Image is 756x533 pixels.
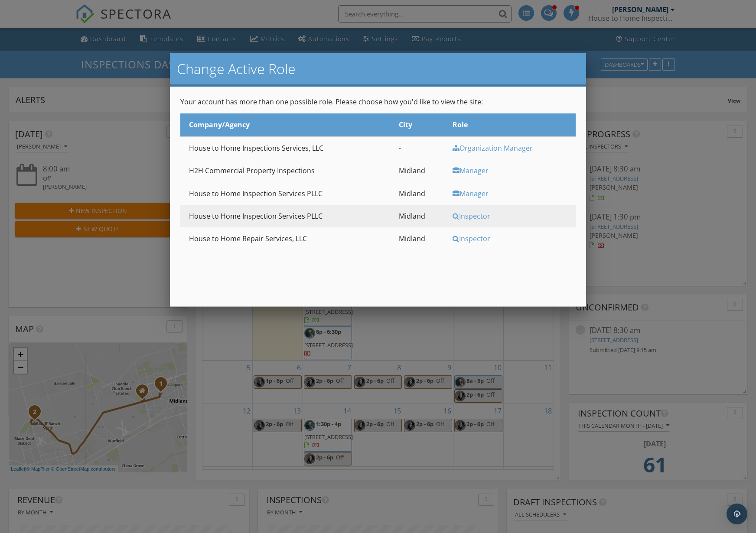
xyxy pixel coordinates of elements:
div: Open Intercom Messenger [727,504,747,524]
div: Manager [453,166,573,175]
th: Role [444,113,575,136]
td: Midland [390,227,444,250]
td: House to Home Inspection Services PLLC [180,205,390,227]
th: Company/Agency [180,113,390,136]
td: Midland [390,182,444,205]
td: House to Home Repair Services, LLC [180,227,390,250]
td: H2H Commercial Property Inspections [180,159,390,182]
td: - [390,136,444,159]
div: Inspector [453,211,573,221]
td: House to Home Inspections Services, LLC [180,136,390,159]
td: House to Home Inspection Services PLLC [180,182,390,205]
div: Inspector [453,234,573,243]
p: Your account has more than one possible role. Please choose how you'd like to view the site: [180,97,575,107]
td: Midland [390,159,444,182]
td: Midland [390,205,444,227]
div: Organization Manager [453,143,573,153]
th: City [390,113,444,136]
div: Manager [453,189,573,198]
h2: Change Active Role [177,60,579,78]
